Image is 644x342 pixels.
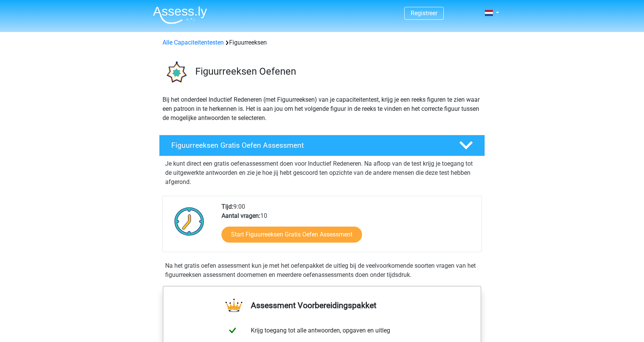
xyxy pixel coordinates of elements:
[163,39,224,46] a: Alle Capaciteitentesten
[162,261,482,280] div: Na het gratis oefen assessment kun je met het oefenpakket de uitleg bij de veelvoorkomende soorte...
[171,141,447,150] h4: Figuurreeksen Gratis Oefen Assessment
[195,66,479,77] h3: Figuurreeksen Oefenen
[165,159,479,187] p: Je kunt direct een gratis oefenassessment doen voor Inductief Redeneren. Na afloop van de test kr...
[153,6,207,24] img: Assessly
[170,202,209,240] img: Klok
[216,202,481,252] div: 9:00 10
[222,203,233,210] b: Tijd:
[222,227,362,243] a: Start Figuurreeksen Gratis Oefen Assessment
[411,10,437,17] a: Registreer
[159,56,192,89] img: figuurreeksen
[163,95,481,123] p: Bij het onderdeel Inductief Redeneren (met Figuurreeksen) van je capaciteitentest, krijg je een r...
[159,38,485,47] div: Figuurreeksen
[156,135,488,156] a: Figuurreeksen Gratis Oefen Assessment
[222,212,260,219] b: Aantal vragen:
